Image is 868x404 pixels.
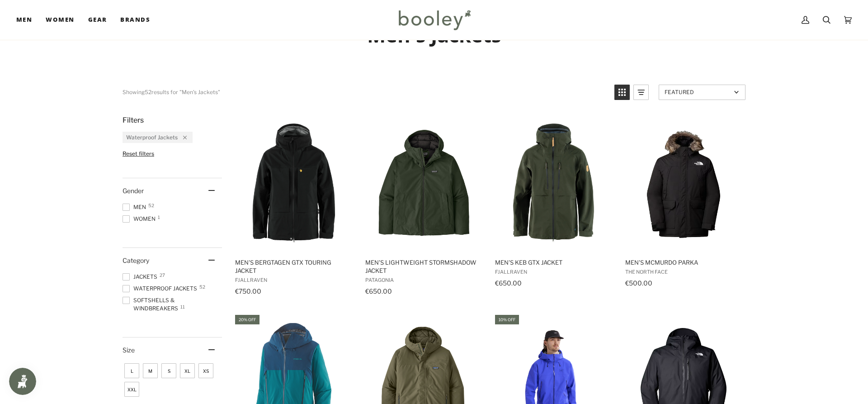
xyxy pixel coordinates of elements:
span: Gear [88,15,107,24]
div: 10% off [495,315,519,324]
span: Gender [123,187,144,195]
li: Reset filters [123,150,222,157]
span: Patagonia [365,277,482,283]
span: The North Face [625,269,742,275]
span: Men's Keb GTX Jacket [495,258,612,266]
span: Men [123,203,149,211]
span: Brands [120,15,150,24]
img: Patagonia Men's Lightweight Stormshadow Jacket Old Growth Green - Booley Galway [364,124,484,243]
span: Category [123,257,149,264]
span: Men's Bergtagen GTX Touring Jacket [235,258,352,275]
div: Sign up or Log in [11,64,159,73]
a: Men's McMurdo Parka [624,116,744,298]
a: Men's Lightweight Stormshadow Jacket [364,116,484,298]
a: View list mode [633,85,649,100]
span: Filters [123,116,144,124]
span: Women [46,15,74,24]
a: Sort options [659,85,745,100]
span: Featured [665,89,731,95]
span: 52 [199,285,205,289]
span: Waterproof Jackets [126,134,178,141]
a: Sign in [108,107,125,114]
a: Men's Bergtagen GTX Touring Jacket [234,116,354,298]
span: 52 [148,203,154,208]
div: Remove filter: Waterproof Jackets [178,134,187,141]
a: View grid mode [614,85,630,100]
div: Collect Booley Bullions and save 💰 on your next purchase! [11,40,159,57]
span: €500.00 [625,279,652,287]
img: Fjallraven Men's Keb GTX Jacket Deep Forest - Booley Galway [494,124,613,243]
span: Men's Lightweight Stormshadow Jacket [365,258,482,275]
span: Fjallraven [495,269,612,275]
span: Waterproof Jackets [123,285,200,293]
span: €650.00 [365,287,392,295]
div: Showing results for "Men's Jackets" [123,85,220,100]
span: Size: XL [180,363,195,378]
small: Already have an account? [45,107,125,114]
img: The North Face Men's McMurdo Parka TNF Black / TNF Black - Booley Galway [624,124,744,243]
button: Join now [57,81,113,102]
span: Size: XS [198,363,213,378]
span: €650.00 [495,279,522,287]
span: Reset filters [123,150,154,157]
span: Men [16,15,32,24]
span: 1 [158,215,160,219]
span: €750.00 [235,287,261,295]
span: Men's McMurdo Parka [625,258,742,266]
span: Fjallraven [235,277,352,283]
button: Close prompt [150,4,166,20]
a: Men's Keb GTX Jacket [494,116,613,298]
img: Fjallraven Men's Bergtagen GTX Touring Jacket Black - Booley Galway [234,124,354,243]
span: 11 [180,304,185,309]
div: 20% off [235,315,259,324]
img: Booley [395,7,474,33]
span: Women [123,215,158,223]
b: 52 [145,89,151,95]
